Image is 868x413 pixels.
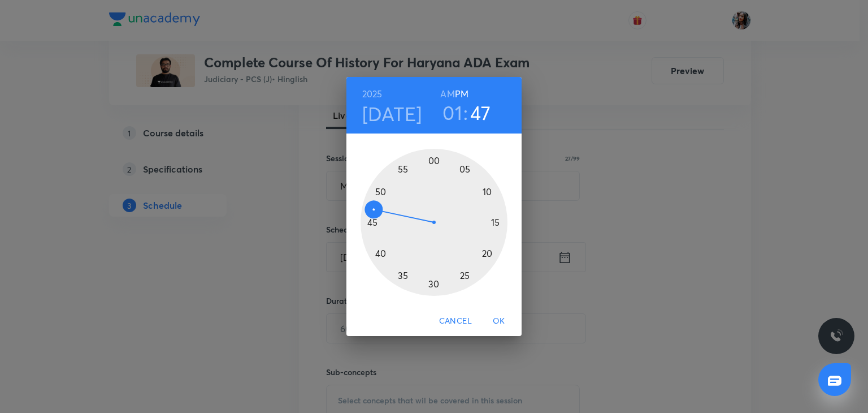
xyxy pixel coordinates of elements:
[470,101,491,124] button: 47
[455,86,468,102] button: PM
[442,101,462,124] button: 01
[440,86,454,102] button: AM
[435,311,476,332] button: Cancel
[439,314,472,328] span: Cancel
[362,86,383,102] button: 2025
[463,101,468,124] h3: :
[362,102,422,126] button: [DATE]
[481,311,517,332] button: OK
[485,314,513,328] span: OK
